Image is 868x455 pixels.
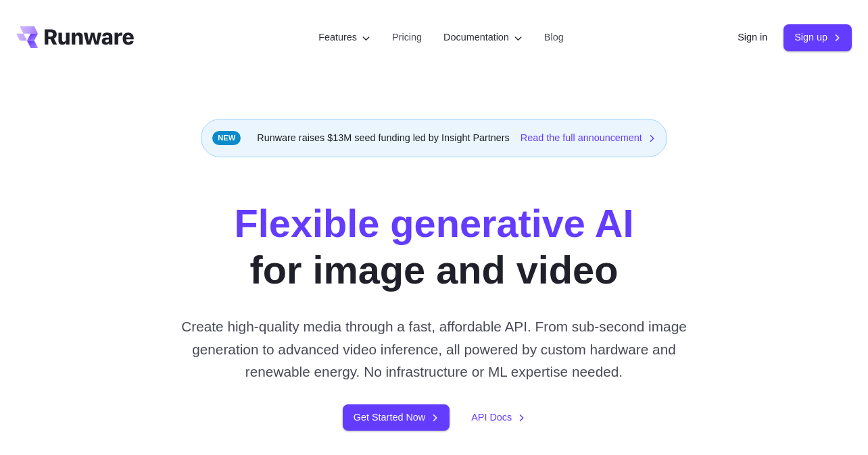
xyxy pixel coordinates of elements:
a: Pricing [392,30,422,45]
a: API Docs [471,410,525,425]
a: Get Started Now [343,404,450,431]
a: Sign up [783,24,852,51]
a: Go to / [16,26,134,48]
a: Sign in [738,30,767,45]
strong: Flexible generative AI [235,202,634,245]
a: Blog [544,30,564,45]
a: Read the full announcement [521,130,656,146]
label: Features [318,30,370,45]
label: Documentation [443,30,523,45]
p: Create high-quality media through a fast, affordable API. From sub-second image generation to adv... [166,315,701,383]
h1: for image and video [235,200,634,294]
div: Runware raises $13M seed funding led by Insight Partners [201,119,667,157]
